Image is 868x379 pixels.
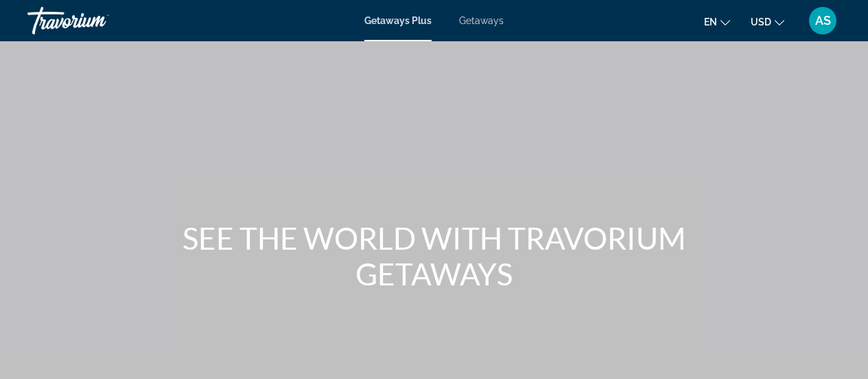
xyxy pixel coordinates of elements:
[815,14,831,28] span: AS
[751,17,771,28] span: USD
[704,17,717,28] span: en
[177,220,692,292] h1: SEE THE WORLD WITH TRAVORIUM GETAWAYS
[751,12,784,32] button: Change currency
[805,6,841,35] button: User Menu
[459,15,504,26] a: Getaways
[27,3,165,39] a: Travorium
[364,15,432,26] a: Getaways Plus
[704,12,730,32] button: Change language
